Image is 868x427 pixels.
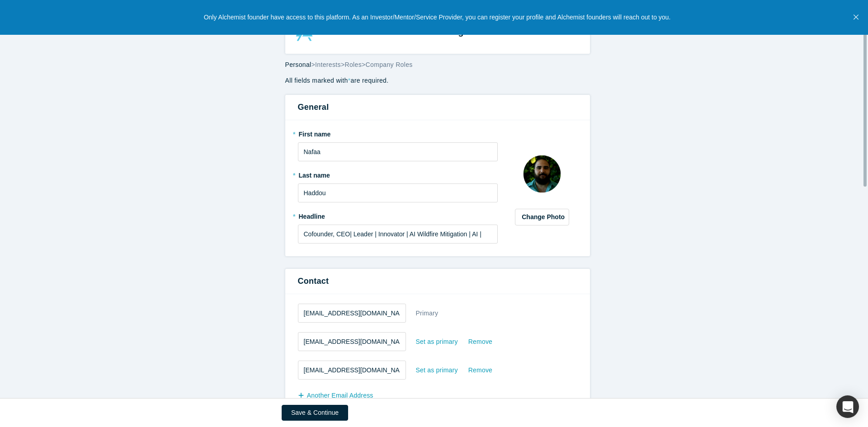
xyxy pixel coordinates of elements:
[282,405,348,421] button: Save & Continue
[415,362,458,378] div: Set as primary
[344,61,362,68] span: Roles
[298,168,498,180] label: Last name
[515,209,569,225] button: Change Photo
[204,13,671,22] p: Only Alchemist founder have access to this platform. As an Investor/Mentor/Service Provider, you ...
[298,275,577,287] h3: Contact
[298,225,498,244] input: Partner, CEO
[415,334,458,350] div: Set as primary
[468,362,493,378] div: Remove
[366,61,413,68] span: Company Roles
[298,101,577,113] h3: General
[298,388,383,404] button: another Email Address
[285,76,590,85] p: All fields marked with are required.
[468,334,493,350] div: Remove
[510,142,574,206] img: Profile user default
[298,127,498,139] label: First name
[415,305,439,321] div: Primary
[298,209,498,221] label: Headline
[285,60,590,70] div: > > >
[315,61,341,68] span: Interests
[285,61,311,68] span: Personal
